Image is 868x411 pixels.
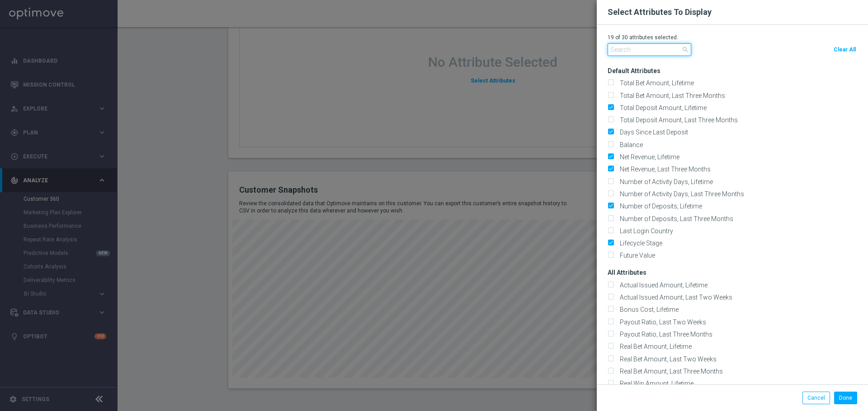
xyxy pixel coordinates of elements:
[617,251,655,259] label: Future Value
[617,293,732,301] label: Actual Issued Amount, Last Two Weeks
[608,60,868,75] h3: Default Attributes
[617,153,679,161] label: Net Revenue, Lifetime
[617,342,692,351] label: Real Bet Amount, Lifetime
[617,92,725,100] label: Total Bet Amount, Last Three Months
[608,7,712,18] h2: Select Attributes To Display
[617,141,643,149] label: Balance
[617,165,711,173] label: Net Revenue, Last Three Months
[617,190,744,198] label: Number of Activity Days, Last Three Months
[617,116,738,124] label: Total Deposit Amount, Last Three Months
[617,281,708,289] label: Actual Issued Amount, Lifetime
[832,43,857,56] button: Clear All
[617,128,688,136] label: Days Since Last Deposit
[617,202,702,210] label: Number of Deposits, Lifetime
[608,261,868,277] h3: All Attributes
[617,367,723,375] label: Real Bet Amount, Last Three Months
[617,379,693,388] label: Real Win Amount, Lifetime
[682,46,689,53] span: search
[617,305,679,314] label: Bonus Cost, Lifetime
[617,178,713,186] label: Number of Activity Days, Lifetime
[802,392,830,404] button: Cancel
[617,318,706,326] label: Payout Ratio, Last Two Weeks
[617,330,712,338] label: Payout Ratio, Last Three Months
[834,46,856,53] span: Clear All
[617,104,707,112] label: Total Deposit Amount, Lifetime
[608,43,691,56] input: Search
[617,215,733,223] label: Number of Deposits, Last Three Months
[834,392,857,404] button: Done
[617,239,662,247] label: Lifecycle Stage
[608,34,857,41] p: 19 of 30 attributes selected.
[617,79,694,87] label: Total Bet Amount, Lifetime
[617,355,717,363] label: Real Bet Amount, Last Two Weeks
[617,227,673,235] label: Last Login Country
